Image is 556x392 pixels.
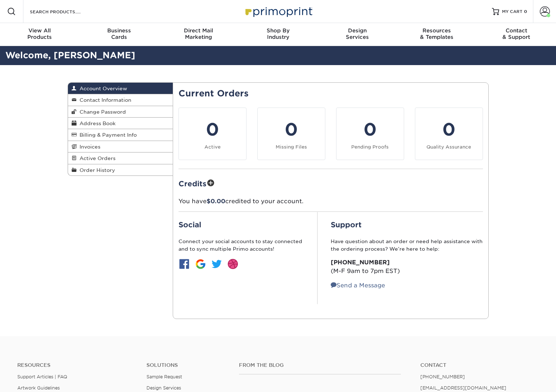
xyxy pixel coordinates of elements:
[178,88,483,99] h2: Current Orders
[276,144,307,150] small: Missing Files
[68,141,173,152] a: Invoices
[502,9,523,15] span: MY CART
[146,374,182,379] a: Sample Request
[178,258,190,270] img: btn-facebook.jpg
[29,7,99,16] input: SEARCH PRODUCTS.....
[68,94,173,106] a: Contact Information
[183,117,242,142] div: 0
[77,155,116,161] span: Active Orders
[68,83,173,94] a: Account Overview
[77,167,115,173] span: Order History
[211,258,222,270] img: btn-twitter.jpg
[178,108,247,160] a: 0 Active
[227,258,239,270] img: btn-dribbble.jpg
[257,108,325,160] a: 0 Missing Files
[146,385,181,391] a: Design Services
[476,27,556,40] div: & Support
[77,120,116,126] span: Address Book
[397,23,477,46] a: Resources& Templates
[207,198,225,205] span: $0.00
[341,117,399,142] div: 0
[262,117,321,142] div: 0
[331,282,385,289] a: Send a Message
[420,117,478,142] div: 0
[80,27,159,40] div: Cards
[159,27,238,34] span: Direct Mail
[77,144,100,150] span: Invoices
[476,23,556,46] a: Contact& Support
[195,258,206,270] img: btn-google.jpg
[80,23,159,46] a: BusinessCards
[426,144,471,150] small: Quality Assurance
[476,27,556,34] span: Contact
[238,27,318,34] span: Shop By
[238,23,318,46] a: Shop ByIndustry
[146,362,228,368] h4: Solutions
[239,362,401,368] h4: From the Blog
[77,109,126,115] span: Change Password
[178,178,483,189] h2: Credits
[420,385,506,391] a: [EMAIL_ADDRESS][DOMAIN_NAME]
[17,362,136,368] h4: Resources
[77,132,137,138] span: Billing & Payment Info
[17,374,67,379] a: Support Articles | FAQ
[77,86,127,91] span: Account Overview
[178,197,483,206] p: You have credited to your account.
[68,152,173,164] a: Active Orders
[420,362,539,368] a: Contact
[318,23,397,46] a: DesignServices
[497,373,556,392] iframe: Google Customer Reviews
[331,259,390,266] strong: [PHONE_NUMBER]
[318,27,397,40] div: Services
[159,27,238,40] div: Marketing
[331,220,483,229] h2: Support
[178,238,304,252] p: Connect your social accounts to stay connected and to sync multiple Primo accounts!
[68,164,173,176] a: Order History
[17,385,60,391] a: Artwork Guidelines
[420,374,465,379] a: [PHONE_NUMBER]
[77,97,131,103] span: Contact Information
[524,9,527,14] span: 0
[80,27,159,34] span: Business
[178,220,304,229] h2: Social
[318,27,397,34] span: Design
[331,238,483,252] p: Have question about an order or need help assistance with the ordering process? We’re here to help:
[415,108,483,160] a: 0 Quality Assurance
[68,106,173,118] a: Change Password
[351,144,389,150] small: Pending Proofs
[397,27,477,34] span: Resources
[68,129,173,141] a: Billing & Payment Info
[159,23,238,46] a: Direct MailMarketing
[242,4,314,19] img: Primoprint
[331,258,483,275] p: (M-F 9am to 7pm EST)
[204,144,221,150] small: Active
[397,27,477,40] div: & Templates
[238,27,318,40] div: Industry
[336,108,404,160] a: 0 Pending Proofs
[68,118,173,129] a: Address Book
